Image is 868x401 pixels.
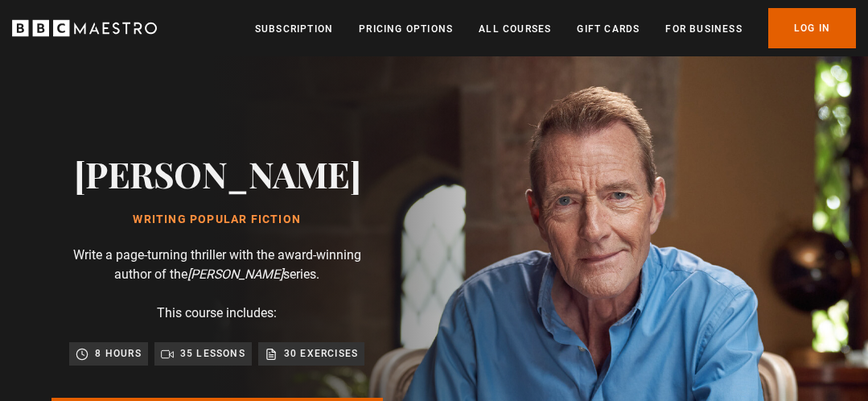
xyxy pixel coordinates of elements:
[479,21,551,37] a: All Courses
[74,213,361,226] h1: Writing Popular Fiction
[157,304,277,323] p: This course includes:
[665,21,742,37] a: For business
[255,21,333,37] a: Subscription
[359,21,453,37] a: Pricing Options
[56,246,378,284] p: Write a page-turning thriller with the award-winning author of the series.
[74,153,361,194] h2: [PERSON_NAME]
[12,16,157,40] svg: BBC Maestro
[187,267,283,282] i: [PERSON_NAME]
[577,21,640,37] a: Gift Cards
[768,8,856,48] a: Log In
[255,8,856,48] nav: Primary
